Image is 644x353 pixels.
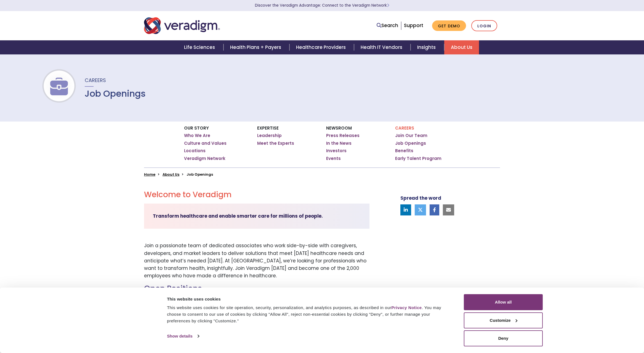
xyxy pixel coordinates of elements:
a: Who We Are [184,133,210,138]
a: Health Plans + Payers [223,40,289,54]
a: Search [377,22,398,29]
a: Get Demo [432,20,466,31]
a: Culture and Values [184,141,227,146]
a: Veradigm Network [184,156,225,161]
p: Join a passionate team of dedicated associates who work side-by-side with caregivers, developers,... [144,242,369,280]
div: This website uses cookies [167,296,451,302]
a: About Us [444,40,479,54]
span: Careers [85,77,106,84]
a: In the News [326,141,352,146]
a: Events [326,156,341,161]
span: Learn More [387,3,389,8]
a: Show details [167,332,199,340]
a: Discover the Veradigm Advantage: Connect to the Veradigm NetworkLearn More [255,3,389,8]
button: Deny [464,330,543,346]
h1: Job Openings [85,88,146,99]
h2: Welcome to Veradigm [144,190,369,199]
a: Early Talent Program [395,156,441,161]
strong: Spread the word [400,195,441,201]
a: Login [471,20,497,31]
a: Life Sciences [177,40,223,54]
a: Support [404,22,423,29]
img: Veradigm logo [144,17,220,35]
a: Insights [411,40,444,54]
button: Customize [464,312,543,328]
h2: Open Positions [144,284,369,293]
a: Meet the Experts [257,141,294,146]
a: Job Openings [395,141,426,146]
button: Allow all [464,294,543,310]
a: Press Releases [326,133,360,138]
a: Healthcare Providers [289,40,354,54]
a: Privacy Notice [391,305,422,310]
a: Locations [184,148,206,154]
a: Home [144,172,155,177]
a: Health IT Vendors [354,40,411,54]
div: This website uses cookies for site operation, security, personalization, and analytics purposes, ... [167,304,451,324]
a: About Us [163,172,179,177]
strong: Transform healthcare and enable smarter care for millions of people. [153,213,323,219]
a: Join Our Team [395,133,427,138]
a: Leadership [257,133,282,138]
a: Investors [326,148,347,154]
a: Benefits [395,148,413,154]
